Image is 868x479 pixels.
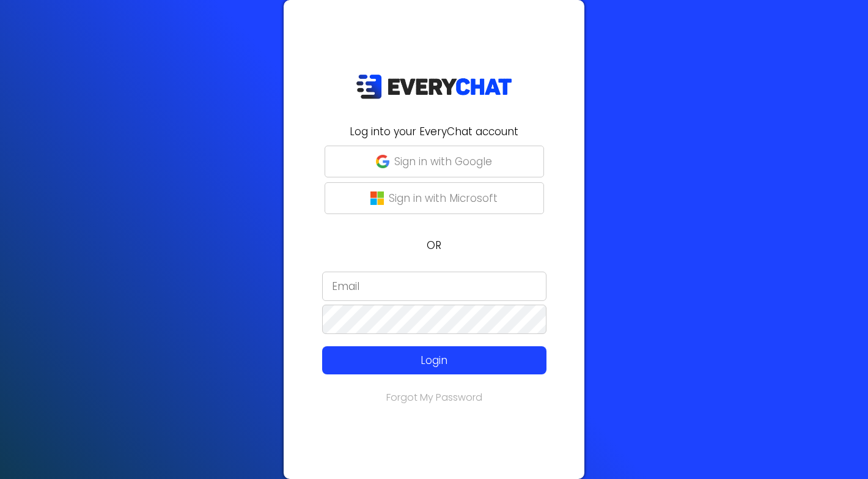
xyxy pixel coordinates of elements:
p: OR [291,237,577,253]
img: EveryChat_logo_dark.png [356,74,512,99]
img: google-g.png [376,155,389,168]
p: Sign in with Microsoft [389,190,498,206]
button: Login [322,346,546,374]
input: Email [322,272,546,301]
button: Sign in with Microsoft [325,182,544,214]
a: Forgot My Password [386,390,482,404]
p: Sign in with Google [394,154,492,169]
h2: Log into your EveryChat account [291,124,577,139]
img: microsoft-logo.png [370,191,384,205]
button: Sign in with Google [325,146,544,177]
p: Login [345,352,524,368]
